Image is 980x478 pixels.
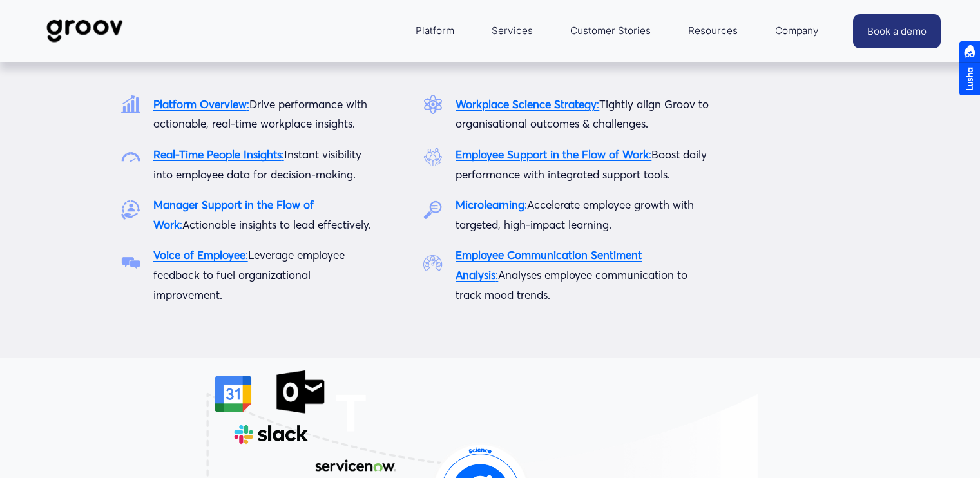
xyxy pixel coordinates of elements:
[416,22,454,40] span: Platform
[153,248,245,262] strong: Voice of Employee
[775,22,819,40] span: Company
[853,14,941,48] a: Book a demo
[39,10,130,52] img: Groov | Workplace Science Platform | Unlock Performance | Drive Results
[456,95,713,134] p: Tightly align Groov to organisational outcomes & challenges.
[456,248,642,282] strong: Employee Communication Sentiment Analysis
[153,95,373,134] p: Drive performance with actionable, real-time workplace insights.
[153,198,314,231] strong: Manager Support in the Flow of Work
[769,15,825,46] a: folder dropdown
[153,245,373,305] p: Leverage employee feedback to fuel organizational improvement.
[153,145,373,184] p: Instant visibility into employee data for decision-making.
[153,198,314,231] a: Manager Support in the Flow of Work:
[456,97,599,111] a: Workplace Science Strategy:
[456,248,642,282] a: Employee Communication Sentiment Analysis:
[456,148,651,161] a: Employee Support in the Flow of Work:
[153,148,282,161] strong: Real-Time People Insights
[688,22,738,40] span: Resources
[153,97,249,111] a: Platform Overview:
[409,15,461,46] a: folder dropdown
[564,15,657,46] a: Customer Stories
[456,148,649,161] strong: Employee Support in the Flow of Work
[456,145,713,184] p: Boost daily performance with integrated support tools.
[153,248,248,262] a: Voice of Employee:
[682,15,744,46] a: folder dropdown
[456,198,527,211] a: Microlearning:
[456,97,597,111] strong: Workplace Science Strategy
[485,15,539,46] a: Services
[456,195,713,234] p: Accelerate employee growth with targeted, high-impact learning.
[153,97,247,111] strong: Platform Overview
[456,198,524,211] strong: Microlearning
[153,195,373,234] p: Actionable insights to lead effectively.
[456,245,713,305] p: Analyses employee communication to track mood trends.
[153,148,284,161] a: Real-Time People Insights:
